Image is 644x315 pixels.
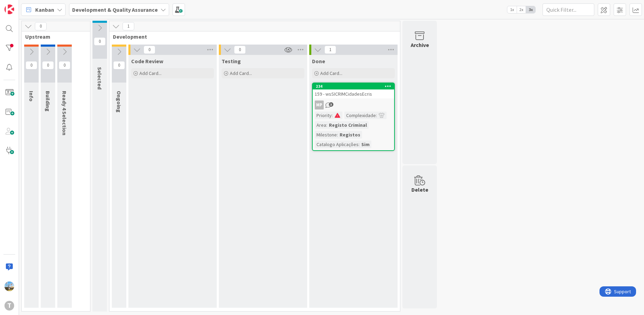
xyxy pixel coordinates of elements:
span: 1 [123,22,134,30]
div: 234 [316,84,394,89]
span: : [376,112,377,119]
div: Complexidade [344,112,376,119]
span: 3 [329,102,333,107]
div: T [4,301,14,311]
span: Development [113,33,391,40]
span: 2x [517,6,526,13]
span: 0 [59,61,70,69]
a: 234159 - wsSICRIMCidadesEcrisMPPriority:Complexidade:Area:Registo CriminalMilestone:RegistosCatal... [312,83,395,151]
div: Catalogo Aplicações [315,141,359,148]
span: 0 [26,61,37,69]
img: Visit kanbanzone.com [4,4,14,14]
img: DG [4,281,14,291]
div: Archive [411,41,429,49]
div: MP [315,101,324,109]
div: 159 - wsSICRIMCidadesEcris [313,89,394,98]
span: Info [28,91,35,102]
div: 234159 - wsSICRIMCidadesEcris [313,83,394,98]
span: Building [45,91,51,112]
span: 0 [113,61,125,69]
div: Registos [338,131,362,139]
div: Area [315,121,326,129]
div: Sim [360,141,371,148]
span: 0 [234,46,246,54]
span: Selected [96,67,103,89]
span: 0 [42,61,54,69]
div: Milestone [315,131,337,139]
span: : [332,112,333,119]
span: Add Card... [230,70,252,76]
input: Quick Filter... [543,3,594,16]
span: Testing [222,58,241,65]
div: Registo Criminal [327,121,369,129]
div: 234 [313,83,394,89]
div: Priority [315,112,332,119]
span: 3x [526,6,535,13]
span: : [326,121,327,129]
span: 1 [324,46,336,54]
span: Add Card... [139,70,162,76]
span: Kanban [35,6,54,14]
span: Ongoing [116,91,123,113]
span: : [337,131,338,139]
span: Ready 4 Selection [61,91,68,135]
span: 0 [144,46,155,54]
b: Development & Quality Assurance [72,6,158,13]
span: Add Card... [320,70,342,76]
span: 1x [507,6,517,13]
span: Upstream [25,33,81,40]
span: Code Review [131,58,163,65]
span: Support [14,1,31,9]
span: 0 [35,22,47,30]
span: 0 [94,37,106,46]
div: MP [313,101,394,109]
span: : [359,141,360,148]
span: Done [312,58,325,65]
div: Delete [411,185,428,194]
